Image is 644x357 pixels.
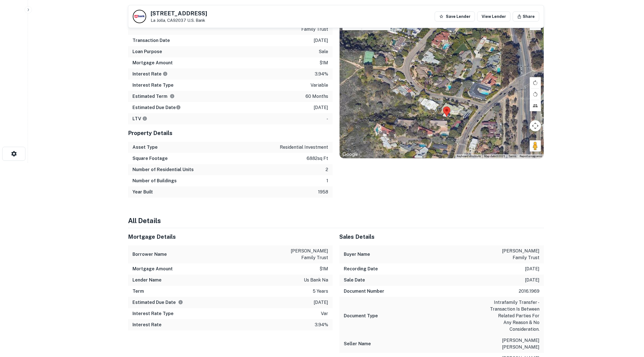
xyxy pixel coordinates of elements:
svg: Term is based on a standard schedule for this type of loan. [170,94,175,99]
p: [PERSON_NAME] family trust [278,248,328,261]
h6: Estimated Due Date [132,104,181,111]
h6: Recording Date [344,266,378,272]
h6: Mortgage Amount [132,60,173,66]
h6: Interest Rate Type [132,310,174,317]
h6: Estimated Term [132,93,175,100]
svg: Estimate is based on a standard schedule for this type of loan. [176,105,181,110]
button: Map camera controls [530,120,541,131]
a: Report a map error [520,155,542,158]
button: Tilt map [530,100,541,111]
button: Keyboard shortcuts [457,154,481,158]
p: 1958 [318,189,328,195]
p: var [321,310,328,317]
svg: The interest rates displayed on the website are for informational purposes only and may be report... [163,71,168,76]
h6: Loan Purpose [132,48,162,55]
button: Rotate map counterclockwise [530,89,541,100]
p: us bank na [304,277,328,283]
svg: LTVs displayed on the website are for informational purposes only and may be reported incorrectly... [142,116,147,121]
p: - [326,115,328,122]
p: La Jolla, CA92037 [151,18,207,23]
p: [DATE] [314,104,328,111]
h6: Transaction Date [132,37,170,44]
h5: [STREET_ADDRESS] [151,11,207,16]
h6: LTV [132,115,147,122]
img: Google [341,151,359,158]
h6: Term [132,288,144,295]
p: [DATE] [525,266,539,272]
p: 5 years [313,288,328,295]
button: Share [513,11,539,22]
h6: Borrower Name [132,251,167,258]
h6: Document Number [344,288,384,295]
p: [DATE] [314,299,328,306]
h6: Document Type [344,313,378,319]
p: $1m [319,266,328,272]
p: 3.94% [315,71,328,77]
h6: Number of Residential Units [132,166,194,173]
p: variable [311,82,328,89]
iframe: Chat Widget [616,312,644,339]
h6: Year Built [132,189,153,195]
p: 2016.1969 [519,288,539,295]
button: Rotate map clockwise [530,77,541,88]
span: Map data ©2025 [484,155,505,158]
h6: Estimated Due Date [132,299,183,306]
p: 1 [326,178,328,184]
p: [DATE] [525,277,539,283]
p: 3.94% [315,321,328,328]
p: residential investment [280,144,328,151]
p: [DATE] [314,37,328,44]
a: U.s. Bank [187,18,205,23]
h6: Seller Name [344,341,371,347]
h5: Sales Details [339,233,544,241]
a: Terms (opens in new tab) [508,155,516,158]
a: Open this area in Google Maps (opens a new window) [341,151,359,158]
p: 6882 sq ft [307,155,328,162]
h6: Interest Rate Type [132,82,174,89]
svg: Estimate is based on a standard schedule for this type of loan. [178,300,183,305]
a: View Lender [477,11,510,22]
h6: Buyer Name [344,251,370,258]
p: $1m [319,60,328,66]
p: [PERSON_NAME] [PERSON_NAME] [489,337,539,351]
h5: Mortgage Details [128,233,333,241]
p: sale [319,48,328,55]
p: 2 [326,166,328,173]
p: 60 months [306,93,328,100]
h6: Mortgage Amount [132,266,173,272]
h6: Interest Rate [132,71,168,77]
h6: Square Footage [132,155,168,162]
p: [PERSON_NAME] family trust [489,248,539,261]
h6: Sale Date [344,277,365,283]
h6: Asset Type [132,144,158,151]
h5: Location [339,4,544,13]
h6: Interest Rate [132,321,162,328]
button: Save Lender [435,11,475,22]
h5: Mortgage Details [128,4,333,13]
h5: Property Details [128,129,333,137]
button: Drag Pegman onto the map to open Street View [530,140,541,152]
p: intrafamily transfer - transaction is between related parties for any reason & no consideration. [489,299,539,333]
h6: Number of Buildings [132,178,177,184]
h4: All Details [128,216,544,226]
h6: Lender Name [132,277,162,283]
